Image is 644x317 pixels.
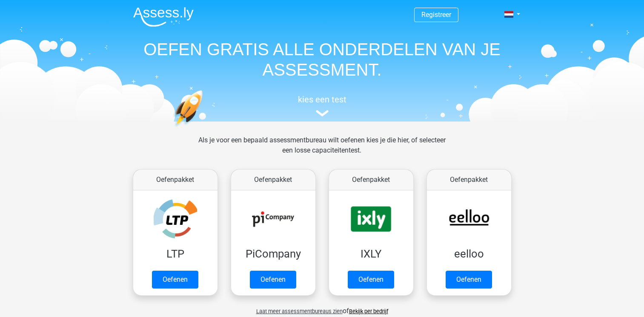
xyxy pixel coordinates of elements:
[173,90,236,167] img: oefenen
[192,135,452,166] div: Als je voor een bepaald assessmentbureau wilt oefenen kies je die hier, of selecteer een losse ca...
[316,110,329,116] img: assessment
[348,271,394,289] a: Oefenen
[133,7,194,27] img: Assessly
[421,11,451,19] a: Registreer
[126,94,518,117] a: kies een test
[256,308,343,314] span: Laat meer assessmentbureaus zien
[126,299,518,316] div: of
[152,271,198,289] a: Oefenen
[446,271,492,289] a: Oefenen
[126,39,518,80] h1: OEFEN GRATIS ALLE ONDERDELEN VAN JE ASSESSMENT.
[349,308,388,314] a: Bekijk per bedrijf
[250,271,296,289] a: Oefenen
[126,94,518,105] h5: kies een test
